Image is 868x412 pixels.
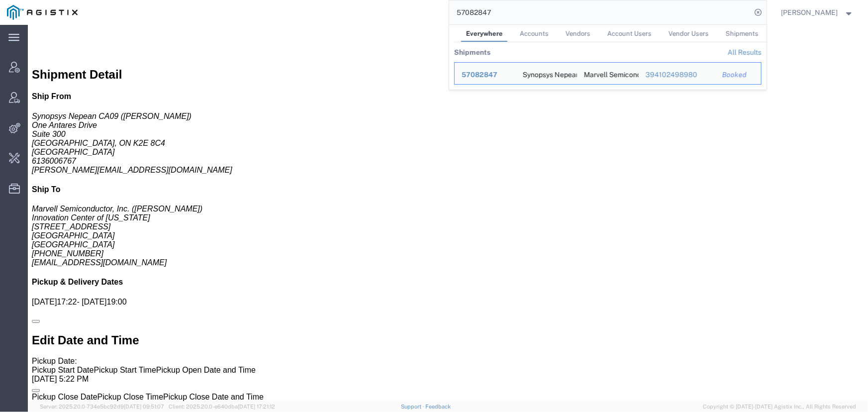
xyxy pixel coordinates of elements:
[124,404,164,410] span: [DATE] 09:51:07
[449,0,752,24] input: Search for shipment number, reference number
[462,71,497,79] span: 57082847
[584,63,632,84] div: Marvell Semiconductor, Inc.
[722,70,754,80] div: Booked
[781,6,855,18] button: [PERSON_NAME]
[462,70,509,80] div: 57082847
[28,25,868,402] iframe: To enrich screen reader interactions, please activate Accessibility in Grammarly extension settings
[454,42,767,90] table: Search Results
[703,403,856,411] span: Copyright © [DATE]-[DATE] Agistix Inc., All Rights Reserved
[454,42,490,62] th: Shipments
[401,404,426,410] a: Support
[781,7,838,18] span: Jenneffer Jahraus
[520,30,549,37] span: Accounts
[466,30,503,37] span: Everywhere
[669,30,709,37] span: Vendor Users
[238,404,275,410] span: [DATE] 17:21:12
[40,404,164,410] span: Server: 2025.20.0-734e5bc92d9
[169,404,275,410] span: Client: 2025.20.0-e640dba
[522,63,570,84] div: Synopsys Nepean CA09
[566,30,590,37] span: Vendors
[7,5,78,20] img: logo
[726,30,759,37] span: Shipments
[607,30,652,37] span: Account Users
[426,404,451,410] a: Feedback
[728,48,762,56] a: View all shipments found by criterion
[645,70,708,80] div: 394102498980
